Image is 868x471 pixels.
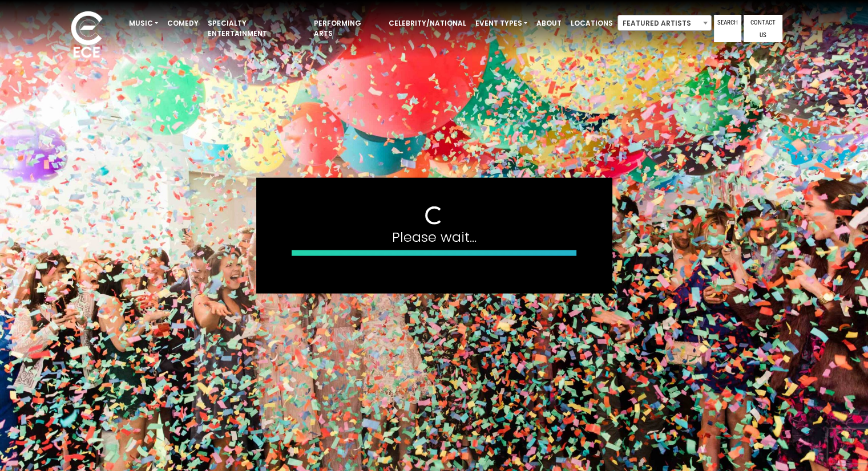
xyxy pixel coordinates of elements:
[58,8,115,63] img: ece_new_logo_whitev2-1.png
[532,14,566,33] a: About
[384,14,471,33] a: Celebrity/National
[309,14,384,43] a: Performing Arts
[566,14,617,33] a: Locations
[163,14,203,33] a: Comedy
[714,15,741,42] a: Search
[744,15,782,42] a: Contact Us
[124,14,163,33] a: Music
[471,14,532,33] a: Event Types
[617,15,712,31] span: Featured Artists
[203,14,309,43] a: Specialty Entertainment
[292,229,577,246] h4: Please wait...
[618,15,711,31] span: Featured Artists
